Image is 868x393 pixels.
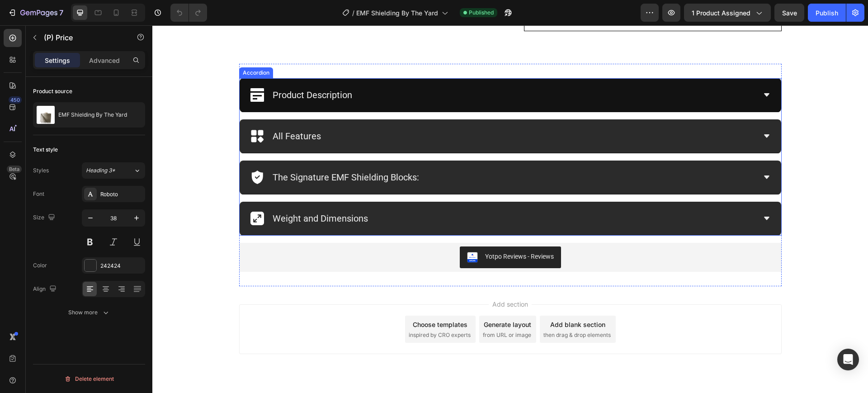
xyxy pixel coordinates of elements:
[64,374,114,384] div: Delete element
[33,166,49,175] div: Styles
[7,166,22,173] div: Beta
[816,8,838,18] div: Publish
[152,25,868,393] iframe: Design area
[837,349,859,370] div: Open Intercom Messenger
[100,262,143,270] div: 242424
[170,4,207,22] div: Undo/Redo
[808,4,846,22] button: Publish
[391,306,458,314] span: then drag & drop elements
[4,4,67,22] button: 7
[782,9,797,17] span: Save
[33,372,145,386] button: Delete element
[100,190,143,199] div: Roboto
[37,106,55,124] img: product feature img
[59,7,63,18] p: 7
[336,274,379,284] span: Add section
[307,221,409,243] button: Yotpo Reviews - Reviews
[398,294,453,304] div: Add blank section
[82,162,145,179] button: Heading 3*
[86,166,115,175] span: Heading 3*
[352,8,354,18] span: /
[33,212,57,224] div: Size
[469,9,494,17] span: Published
[33,283,58,295] div: Align
[68,308,110,317] div: Show more
[45,56,70,65] p: Settings
[33,146,58,154] div: Text style
[89,56,120,65] p: Advanced
[774,4,804,22] button: Save
[33,87,72,95] div: Product source
[256,306,318,314] span: inspired by CRO experts
[692,8,750,18] span: 1 product assigned
[331,294,379,304] div: Generate layout
[684,4,771,22] button: 1 product assigned
[330,306,379,314] span: from URL or image
[33,261,47,270] div: Color
[44,32,121,43] p: (P) Price
[315,227,325,237] img: CNOOi5q0zfgCEAE=.webp
[33,190,44,198] div: Font
[333,227,401,236] div: Yotpo Reviews - Reviews
[9,96,22,104] div: 450
[356,8,438,18] span: EMF Shielding By The Yard
[58,112,127,118] p: EMF Shielding By The Yard
[33,304,145,321] button: Show more
[260,294,315,304] div: Choose templates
